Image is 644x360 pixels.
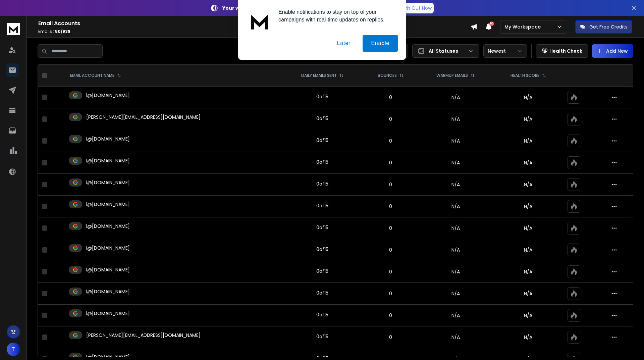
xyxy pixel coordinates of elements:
td: N/A [418,108,493,130]
td: N/A [418,261,493,283]
p: 0 [367,159,414,166]
p: N/A [497,268,559,275]
div: 0 of 15 [316,333,328,340]
td: N/A [418,283,493,305]
p: l@[DOMAIN_NAME] [86,157,130,164]
p: l@[DOMAIN_NAME] [86,92,130,99]
p: HEALTH SCORE [511,73,539,78]
p: l@[DOMAIN_NAME] [86,288,130,295]
p: N/A [497,159,559,166]
p: 0 [367,225,414,232]
td: N/A [418,87,493,108]
p: [PERSON_NAME][EMAIL_ADDRESS][DOMAIN_NAME] [86,114,201,120]
div: 0 of 15 [316,93,328,100]
td: N/A [418,326,493,348]
div: 0 of 15 [316,246,328,253]
td: N/A [418,217,493,239]
p: 0 [367,203,414,210]
button: Later [328,35,359,52]
p: 0 [367,247,414,253]
p: DAILY EMAILS SENT [301,73,337,78]
button: T [7,343,20,356]
div: 0 of 15 [316,181,328,187]
p: l@[DOMAIN_NAME] [86,266,130,273]
button: Enable [363,35,398,52]
div: 0 of 15 [316,224,328,231]
div: EMAIL ACCOUNT NAME [70,73,121,78]
td: N/A [418,174,493,196]
p: 0 [367,312,414,319]
p: l@[DOMAIN_NAME] [86,179,130,186]
p: N/A [497,312,559,319]
p: BOUNCES [378,73,397,78]
p: 0 [367,181,414,188]
img: notification icon [246,8,273,35]
p: l@[DOMAIN_NAME] [86,310,130,317]
div: 0 of 15 [316,137,328,144]
div: Enable notifications to stay on top of your campaigns with real-time updates on replies. [273,8,398,23]
p: 0 [367,290,414,297]
p: N/A [497,138,559,144]
td: N/A [418,305,493,326]
div: 0 of 15 [316,311,328,318]
p: N/A [497,203,559,210]
td: N/A [418,239,493,261]
div: 0 of 15 [316,268,328,274]
div: 0 of 15 [316,115,328,122]
p: [PERSON_NAME][EMAIL_ADDRESS][DOMAIN_NAME] [86,332,201,339]
p: N/A [497,290,559,297]
p: 0 [367,268,414,275]
p: N/A [497,225,559,232]
div: 0 of 15 [316,159,328,165]
p: 0 [367,138,414,144]
p: N/A [497,94,559,101]
td: N/A [418,130,493,152]
p: N/A [497,247,559,253]
p: l@[DOMAIN_NAME] [86,245,130,251]
td: N/A [418,152,493,174]
div: 0 of 15 [316,290,328,296]
p: 0 [367,334,414,341]
p: N/A [497,334,559,341]
td: N/A [418,196,493,217]
p: l@[DOMAIN_NAME] [86,223,130,229]
p: N/A [497,116,559,122]
p: 0 [367,116,414,122]
p: l@[DOMAIN_NAME] [86,201,130,208]
p: l@[DOMAIN_NAME] [86,136,130,142]
p: 0 [367,94,414,101]
p: WARMUP EMAILS [436,73,468,78]
div: 0 of 15 [316,202,328,209]
p: N/A [497,181,559,188]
